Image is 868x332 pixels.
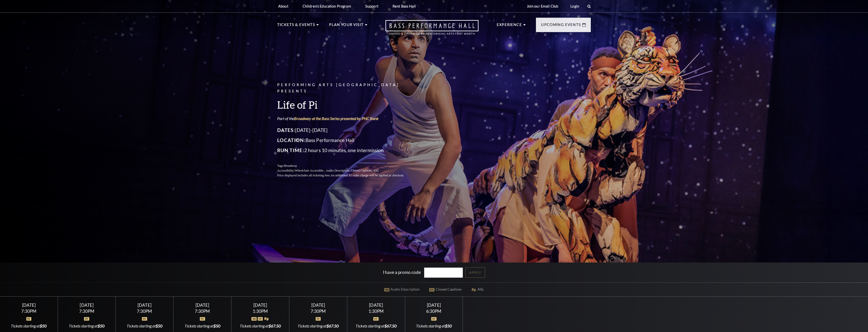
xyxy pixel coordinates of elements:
span: $50 [98,323,104,328]
span: $50 [445,323,452,328]
img: icon_oc.svg [200,317,205,321]
img: icon_oc.svg [84,317,89,321]
img: icon_ad.svg [251,317,257,321]
p: Rent Bass Hall [393,4,416,8]
a: Broadway at the Bass Series presented by PNC Bank [294,116,379,121]
div: Tickets starting at [411,323,457,329]
p: About [278,4,288,8]
img: icon_asla.svg [264,317,269,321]
p: [DATE]-[DATE] [277,126,416,134]
div: Tickets starting at [180,323,225,329]
p: Children's Education Program [302,4,351,8]
div: [DATE] [411,302,457,308]
div: [DATE] [122,302,167,308]
div: Tickets starting at [122,323,167,329]
span: $50 [156,323,162,328]
div: Tickets starting at [237,323,283,329]
div: [DATE] [237,302,283,308]
div: [DATE] [64,302,110,308]
div: 7:30PM [122,309,167,313]
div: [DATE] [180,302,225,308]
p: Part of the [277,116,416,121]
img: icon_oc.svg [142,317,147,321]
img: icon_oc.svg [26,317,32,321]
img: icon_oc.svg [431,317,437,321]
span: $50 [213,323,220,328]
span: $67.50 [384,323,397,328]
span: An additional $5 order charge will be applied at checkout. [331,174,404,177]
p: Support [365,4,378,8]
span: Broadway [284,164,297,168]
p: Experience [497,22,522,31]
div: 6:30PM [411,309,457,313]
div: 1:30PM [237,309,283,313]
div: 7:30PM [64,309,110,313]
p: 2 hours 10 minutes, one intermission [277,146,416,154]
div: 7:30PM [180,309,225,313]
span: $67.50 [327,323,339,328]
p: Price displayed includes all ticketing fees. [277,173,416,178]
div: 1:30PM [353,309,399,313]
label: I have a promo code [383,269,421,275]
img: icon_oc.svg [258,317,263,321]
div: Tickets starting at [6,323,52,329]
span: Wheelchair Accessible , Audio Description, Closed Captions, ASL [295,169,379,172]
p: Accessibility: [277,168,416,173]
span: Dates: [277,127,295,133]
div: 7:30PM [295,309,341,313]
div: Tickets starting at [295,323,341,329]
img: icon_oc.svg [316,317,321,321]
div: Tickets starting at [353,323,399,329]
p: Tags: [277,163,416,168]
img: icon_oc.svg [373,317,379,321]
p: Bass Performance Hall [277,136,416,144]
div: [DATE] [353,302,399,308]
span: Location: [277,137,306,143]
span: $67.50 [269,323,281,328]
div: 7:30PM [6,309,52,313]
div: [DATE] [295,302,341,308]
p: Plan Your Visit [329,22,364,31]
div: [DATE] [6,302,52,308]
span: $50 [40,323,47,328]
p: Performing Arts [GEOGRAPHIC_DATA] Presents [277,82,416,94]
h3: Life of Pi [277,98,416,111]
div: Tickets starting at [64,323,110,329]
p: Tickets & Events [277,22,315,31]
p: Upcoming Events [541,22,581,31]
span: Run Time: [277,147,304,153]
